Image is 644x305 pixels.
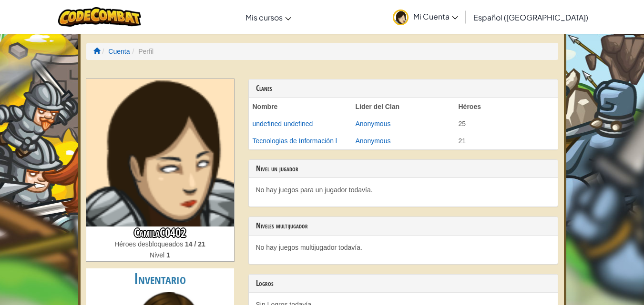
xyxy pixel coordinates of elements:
[356,137,391,145] a: Anonymous
[249,98,352,115] th: Nombre
[393,10,409,25] img: avatar
[150,251,166,259] span: Nivel
[253,137,337,145] a: Tecnologias de Información l
[58,7,142,27] img: CodeCombat logo
[352,98,455,115] th: Líder del Clan
[256,185,551,195] p: No hay juegos para un jugador todavía.
[185,240,205,248] strong: 14 / 21
[455,98,558,115] th: Héroes
[253,120,313,128] a: undefined undefined
[469,4,593,30] a: Español ([GEOGRAPHIC_DATA])
[256,279,551,288] h3: Logros
[108,48,130,55] a: Cuenta
[388,2,463,32] a: Mi Cuenta
[256,84,551,93] h3: Clanes
[130,47,153,56] li: Perfil
[473,12,588,22] span: Español ([GEOGRAPHIC_DATA])
[455,115,558,132] td: 25
[166,251,170,259] strong: 1
[86,268,234,290] h2: Inventario
[455,132,558,149] td: 21
[413,11,458,21] span: Mi Cuenta
[256,243,551,252] p: No hay juegos multijugador todavía.
[114,240,185,248] span: Héroes desbloqueados
[256,165,551,173] h3: Nivel un jugador
[241,4,296,30] a: Mis cursos
[245,12,283,22] span: Mis cursos
[356,120,391,128] a: Anonymous
[256,222,551,230] h3: Niveles multijugador
[86,226,234,239] h3: CamilaC0402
